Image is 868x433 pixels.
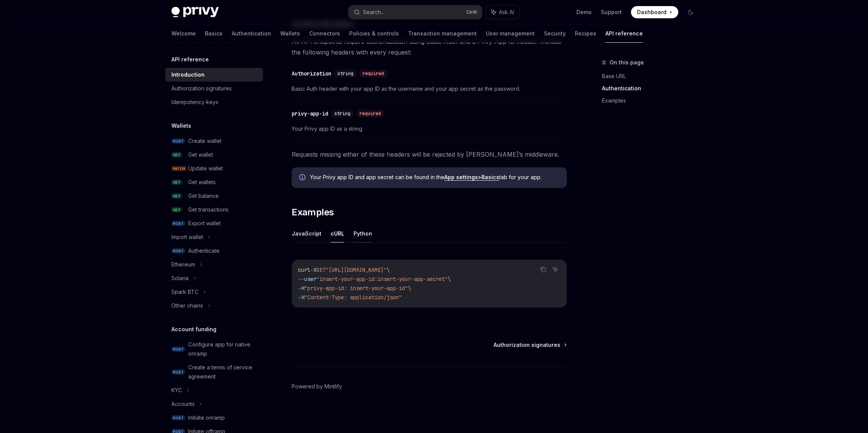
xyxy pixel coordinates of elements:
span: -H [298,294,304,301]
div: Authenticate [188,246,219,255]
div: Idempotency keys [171,98,218,107]
span: Your Privy app ID and app secret can be found in the tab for your app. [310,173,559,181]
img: dark logo [171,7,219,18]
span: \ [387,266,390,273]
a: API reference [605,24,643,43]
span: POST [171,138,185,144]
span: Basic Auth header with your app ID as the username and your app secret as the password. [292,84,567,93]
a: Examples [602,95,703,107]
a: Introduction [165,68,263,82]
span: -X [310,266,316,273]
span: Dashboard [637,8,666,16]
span: POST [171,346,185,352]
span: GET [171,152,182,158]
div: Authorization signatures [171,84,232,93]
div: Initiate onramp [188,413,225,422]
a: Recipes [575,24,596,43]
span: GET [171,193,182,199]
a: POSTAuthenticate [165,244,263,258]
span: All API endpoints require authentication using Basic Auth and a Privy App ID header. Include the ... [292,36,567,58]
a: PATCHUpdate wallet [165,162,263,175]
span: Your Privy app ID as a string. [292,124,567,133]
button: Ask AI [550,265,560,274]
div: Spark BTC [171,287,198,297]
a: GETGet wallet [165,148,263,162]
span: curl [298,266,310,273]
a: Idempotency keys [165,95,263,109]
h5: Wallets [171,121,191,130]
button: JavaScript [292,225,321,242]
div: required [360,70,387,77]
div: KYC [171,386,182,395]
div: privy-app-id [292,110,328,117]
a: Powered by Mintlify [292,383,342,390]
div: Create a terms of service agreement [188,363,258,381]
div: Get balance [188,191,219,200]
a: GETGet balance [165,189,263,203]
span: string [334,111,350,117]
a: POSTInitiate onramp [165,411,263,425]
svg: Info [299,174,307,182]
div: Solana [171,274,189,283]
a: Authentication [232,24,271,43]
a: Demo [576,8,592,16]
a: Authorization signatures [494,341,566,349]
span: PATCH [171,166,187,172]
a: App settings>Basics [444,174,499,181]
div: Get wallet [188,150,213,159]
span: GET [171,207,182,213]
div: Accounts [171,399,195,409]
button: Ask AI [486,5,520,19]
span: GET [316,266,326,273]
span: Ask AI [499,8,514,16]
span: Authorization signatures [494,341,560,349]
button: Copy the contents from the code block [538,265,548,274]
div: Configure app for native onramp [188,340,258,358]
strong: Basics [481,174,499,180]
span: --user [298,276,316,282]
span: POST [171,248,185,254]
span: POST [171,415,185,421]
button: cURL [331,225,344,242]
a: Base URL [602,70,703,82]
a: Connectors [309,24,340,43]
a: Dashboard [631,6,678,18]
div: Ethereum [171,260,195,269]
span: POST [171,369,185,375]
a: Transaction management [408,24,477,43]
div: Get transactions [188,205,229,214]
span: -H [298,285,304,292]
div: Export wallet [188,219,221,228]
span: Ctrl K [466,9,478,15]
h5: API reference [171,55,209,64]
div: Other chains [171,301,203,310]
div: Get wallets [188,178,216,187]
a: Authorization signatures [165,82,263,95]
span: GET [171,180,182,185]
div: Update wallet [188,164,223,173]
span: POST [171,221,185,226]
span: "privy-app-id: insert-your-app-id" [304,285,408,292]
a: POSTConfigure app for native onramp [165,338,263,361]
button: Python [353,225,372,242]
span: Requests missing either of these headers will be rejected by [PERSON_NAME]’s middleware. [292,149,567,160]
span: \ [448,276,451,282]
a: POSTExport wallet [165,216,263,230]
a: POSTCreate wallet [165,134,263,148]
a: Security [544,24,566,43]
div: Introduction [171,70,205,79]
span: On this page [610,58,644,67]
a: GETGet wallets [165,175,263,189]
a: Support [601,8,622,16]
div: required [357,110,384,117]
a: Policies & controls [349,24,399,43]
span: "Content-Type: application/json" [304,294,402,301]
a: User management [486,24,535,43]
a: Wallets [280,24,300,43]
a: GETGet transactions [165,203,263,216]
a: Welcome [171,24,196,43]
a: Authentication [602,82,703,95]
span: \ [408,285,411,292]
span: "insert-your-app-id:insert-your-app-secret" [316,276,448,282]
span: string [337,71,353,77]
